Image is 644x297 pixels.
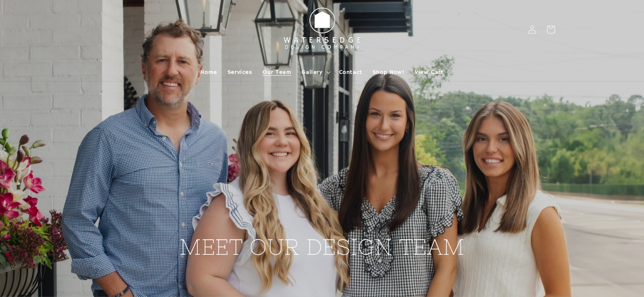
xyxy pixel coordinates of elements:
[301,68,322,76] span: Gallery
[373,68,404,76] span: Shop Now!
[200,68,217,76] span: Home
[415,68,443,76] span: View Cart
[263,68,292,76] span: Our Team
[227,68,252,76] span: Services
[180,43,465,262] h2: MEET OUR DESIGN TEAM
[368,63,409,81] a: Shop Now!
[334,63,368,81] a: Contact
[222,63,257,81] a: Services
[195,63,222,81] a: Home
[339,68,362,76] span: Contact
[276,3,369,56] img: Watersedge Design Co
[257,63,297,81] a: Our Team
[409,63,448,81] a: View Cart
[296,63,334,81] summary: Gallery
